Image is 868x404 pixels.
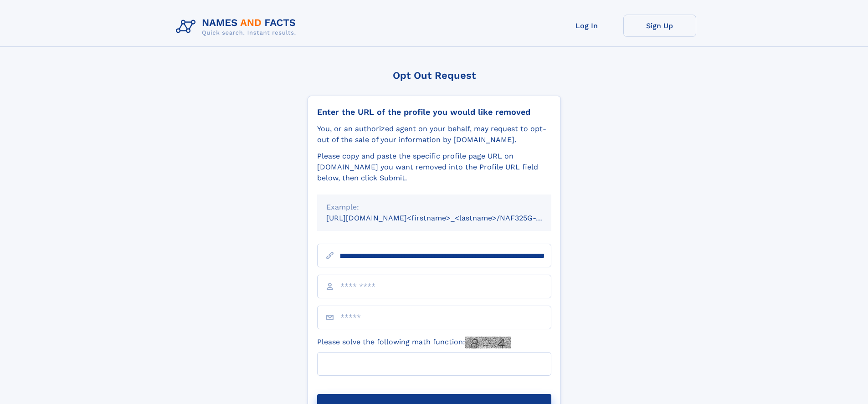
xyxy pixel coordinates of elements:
[326,202,542,213] div: Example:
[172,15,303,39] img: Logo Names and Facts
[308,70,561,81] div: Opt Out Request
[326,214,569,222] small: [URL][DOMAIN_NAME]<firstname>_<lastname>/NAF325G-xxxxxxxx
[317,107,551,117] div: Enter the URL of the profile you would like removed
[317,337,511,348] label: Please solve the following math function:
[317,151,551,184] div: Please copy and paste the specific profile page URL on [DOMAIN_NAME] you want removed into the Pr...
[317,123,551,145] div: You, or an authorized agent on your behalf, may request to opt-out of the sale of your informatio...
[550,15,623,37] a: Log In
[623,15,696,37] a: Sign Up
